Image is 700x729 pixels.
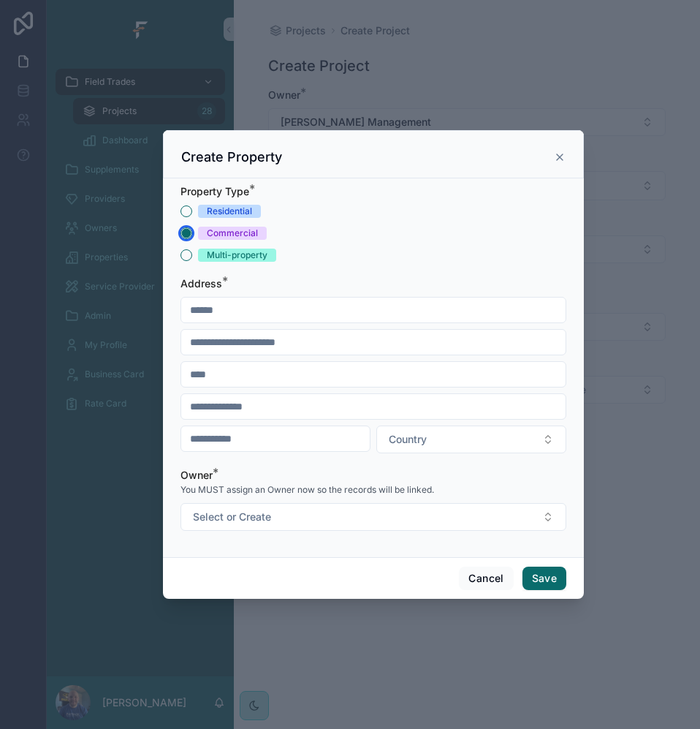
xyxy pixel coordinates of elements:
button: Save [522,567,566,590]
span: Owner [180,469,213,481]
span: Property Type [180,185,249,197]
button: Select Button [180,503,566,531]
button: Cancel [459,567,513,590]
span: Address [180,277,222,290]
div: Residential [207,205,252,218]
div: Commercial [207,227,258,240]
span: Country [389,432,427,447]
span: Select or Create [193,510,271,524]
h3: Create Property [181,148,282,166]
div: Multi-property [207,249,267,262]
button: Select Button [376,426,566,453]
span: You MUST assign an Owner now so the records will be linked. [180,484,434,496]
